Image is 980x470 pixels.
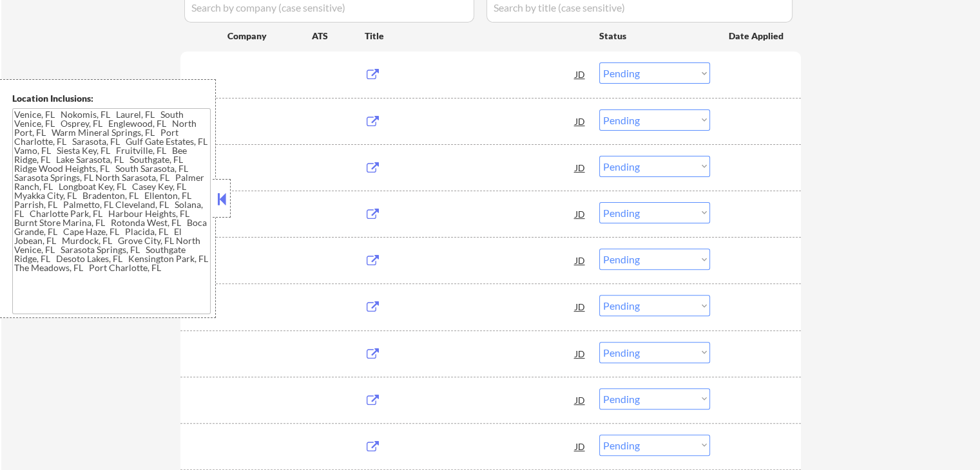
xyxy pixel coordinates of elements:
[574,388,587,411] div: JD
[574,342,587,365] div: JD
[574,109,587,133] div: JD
[574,295,587,318] div: JD
[365,30,587,42] div: Title
[12,92,211,105] div: Location Inclusions:
[729,30,785,42] div: Date Applied
[574,62,587,86] div: JD
[574,156,587,179] div: JD
[599,24,710,47] div: Status
[312,30,365,42] div: ATS
[574,249,587,272] div: JD
[574,202,587,225] div: JD
[227,30,312,42] div: Company
[574,435,587,458] div: JD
